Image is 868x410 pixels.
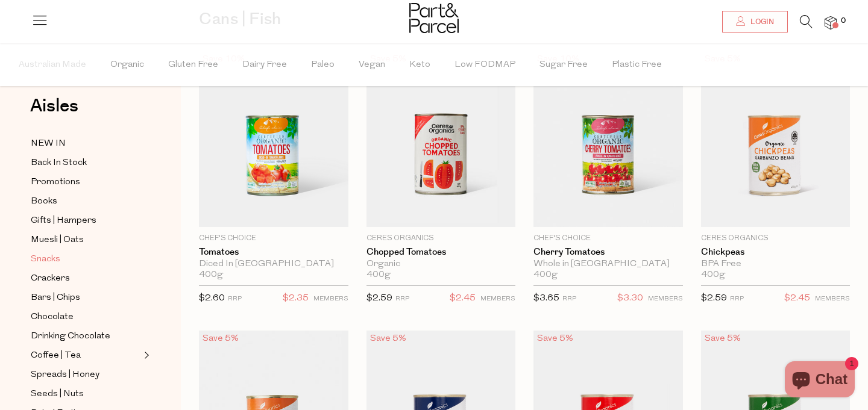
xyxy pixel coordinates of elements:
a: NEW IN [31,136,140,151]
span: $2.59 [366,294,392,303]
div: Save 5% [533,331,577,347]
small: RRP [730,296,744,302]
a: Chickpeas [701,247,851,258]
span: NEW IN [31,137,66,151]
a: Seeds | Nuts [31,387,140,402]
a: Login [722,11,788,33]
small: RRP [562,296,576,302]
div: Organic [366,259,516,270]
inbox-online-store-chat: Shopify online store chat [781,361,858,400]
a: Books [31,194,140,209]
span: Login [747,17,774,27]
span: 400g [701,270,725,281]
span: Drinking Chocolate [31,329,110,344]
span: Bars | Chips [31,291,80,305]
span: $3.30 [617,291,643,306]
span: Seeds | Nuts [31,387,84,402]
div: Diced In [GEOGRAPHIC_DATA] [199,259,348,270]
span: $2.60 [199,294,225,303]
small: MEMBERS [648,296,683,302]
span: $2.59 [701,294,727,303]
img: Chopped Tomatoes [366,51,516,227]
a: 0 [825,16,837,29]
img: Chickpeas [701,51,851,227]
span: 0 [838,16,849,26]
p: Ceres Organics [701,233,851,244]
p: Chef's Choice [533,233,683,244]
span: Back In Stock [31,156,87,170]
span: Gifts | Hampers [31,214,96,228]
span: $3.65 [533,294,559,303]
small: RRP [228,296,242,302]
p: Chef's Choice [199,233,348,244]
img: Cherry Tomatoes [533,51,683,227]
span: 400g [366,270,391,281]
img: Part&Parcel [409,3,459,33]
span: 400g [533,270,558,281]
a: Chocolate [31,309,140,325]
span: Promotions [31,175,80,190]
span: Coffee | Tea [31,349,81,363]
span: Dairy Free [242,44,287,86]
img: Tomatoes [199,51,348,227]
span: Vegan [359,44,385,86]
small: MEMBERS [815,296,850,302]
span: Chocolate [31,310,74,325]
small: RRP [395,296,409,302]
p: Ceres Organics [366,233,516,244]
a: Back In Stock [31,155,140,170]
a: Chopped Tomatoes [366,247,516,258]
span: Keto [409,44,430,86]
span: Snacks [31,252,60,267]
span: Paleo [311,44,335,86]
span: $2.35 [283,291,309,306]
a: Gifts | Hampers [31,213,140,228]
div: Save 5% [701,331,744,347]
a: Muesli | Oats [31,232,140,247]
a: Drinking Chocolate [31,329,140,344]
span: Crackers [31,272,70,286]
span: Muesli | Oats [31,233,84,247]
a: Promotions [31,175,140,190]
span: Books [31,194,57,209]
span: Gluten Free [168,44,218,86]
a: Tomatoes [199,247,348,258]
span: Low FODMAP [454,44,515,86]
span: Spreads | Honey [31,368,99,382]
div: Save 5% [366,331,410,347]
a: Aisles [30,97,78,127]
a: Coffee | Tea [31,348,140,363]
span: Australian Made [19,44,86,86]
a: Cherry Tomatoes [533,247,683,258]
a: Bars | Chips [31,290,140,305]
span: Organic [110,44,144,86]
div: Save 5% [199,331,242,347]
small: MEMBERS [313,296,348,302]
span: $2.45 [450,291,476,306]
span: Aisles [30,93,78,119]
span: $2.45 [784,291,810,306]
span: 400g [199,270,223,281]
a: Spreads | Honey [31,367,140,382]
a: Crackers [31,271,140,286]
span: Plastic Free [612,44,662,86]
span: Sugar Free [539,44,588,86]
div: Whole in [GEOGRAPHIC_DATA] [533,259,683,270]
a: Snacks [31,252,140,267]
small: MEMBERS [480,296,515,302]
button: Expand/Collapse Coffee | Tea [141,348,149,362]
div: BPA Free [701,259,851,270]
